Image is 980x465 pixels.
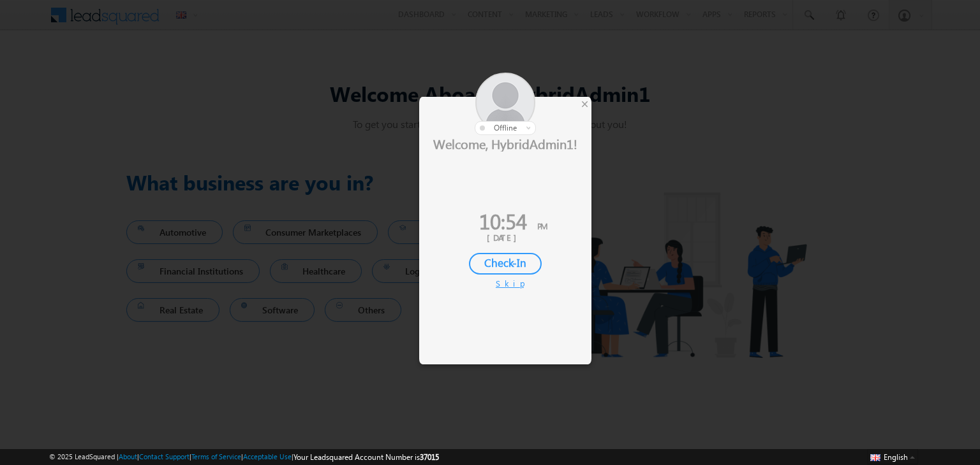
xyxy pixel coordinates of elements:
[119,452,137,461] a: About
[479,206,527,235] span: 10:54
[49,451,439,463] span: © 2025 LeadSquared | | | | |
[429,232,582,243] div: [DATE]
[420,452,439,462] span: 37015
[191,452,241,461] a: Terms of Service
[884,452,908,462] span: English
[867,449,918,464] button: English
[293,452,439,462] span: Your Leadsquared Account Number is
[494,123,517,132] span: offline
[537,220,547,231] span: PM
[243,452,292,461] a: Acceptable Use
[419,135,591,152] div: Welcome, HybridAdmin1!
[139,452,189,461] a: Contact Support
[496,278,515,289] div: Skip
[578,97,591,111] div: ×
[469,253,542,275] div: Check-In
